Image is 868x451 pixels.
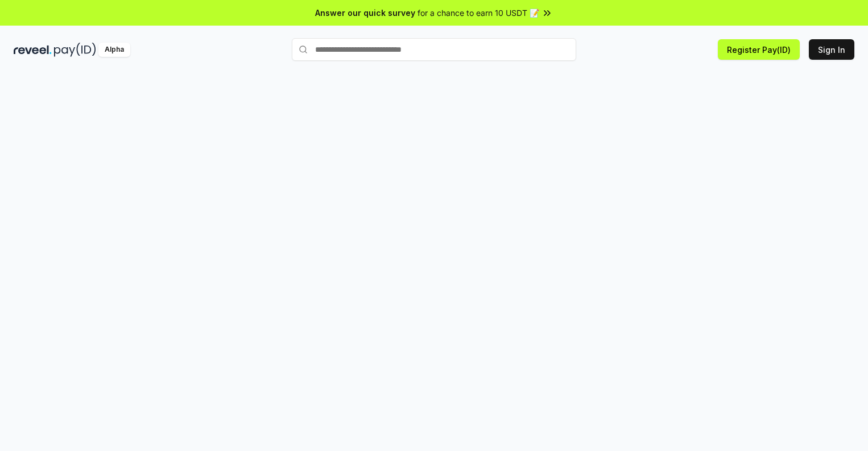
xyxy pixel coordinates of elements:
[14,43,52,57] img: reveel_dark
[809,39,854,60] button: Sign In
[54,43,96,57] img: pay_id
[315,7,415,19] span: Answer our quick survey
[718,39,800,60] button: Register Pay(ID)
[98,43,130,57] div: Alpha
[418,7,539,19] span: for a chance to earn 10 USDT 📝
